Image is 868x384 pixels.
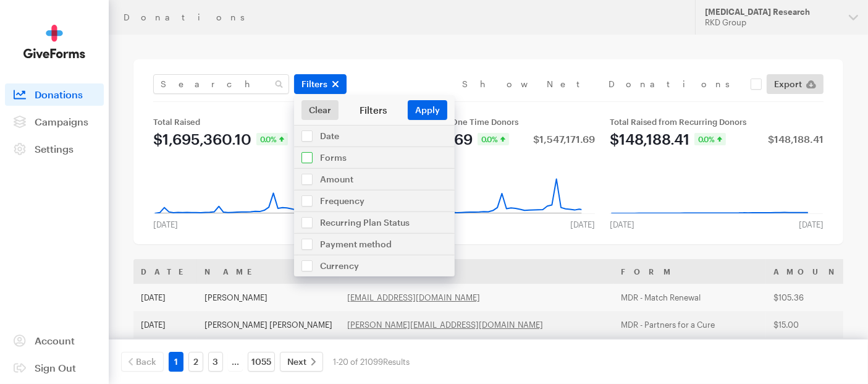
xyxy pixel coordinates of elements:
div: Total Raised [153,117,367,127]
a: [PERSON_NAME][EMAIL_ADDRESS][DOMAIN_NAME] [347,320,543,330]
td: [PERSON_NAME] [PERSON_NAME] [197,311,340,338]
td: [DATE] [133,338,197,365]
a: Campaigns [5,111,104,133]
div: $1,547,171.69 [533,134,595,144]
th: Form [613,259,766,284]
a: Sign Out [5,357,104,379]
td: MDR - Match Renewal [613,284,766,311]
div: Total Raised from Recurring Donors [610,117,824,127]
img: GiveForms [23,25,85,59]
div: 0.0% [694,133,726,145]
a: Settings [5,138,104,160]
th: Name [197,259,340,284]
td: [PERSON_NAME] [197,338,340,365]
span: Export [774,77,802,92]
a: [EMAIL_ADDRESS][DOMAIN_NAME] [347,292,480,302]
div: RKD Group [705,17,839,28]
div: [DATE] [791,220,831,229]
span: Campaigns [35,116,88,127]
a: Next [280,352,323,372]
div: 1-20 of 21099 [333,352,410,372]
td: [PERSON_NAME] [197,284,340,311]
td: $15.00 [766,311,866,338]
a: 2 [188,352,203,372]
div: [DATE] [146,220,185,229]
span: Settings [35,143,74,155]
a: Export [767,74,824,94]
a: Clear [301,100,339,120]
div: [DATE] [602,220,642,229]
a: 1055 [248,352,275,372]
div: Total Raised from One Time Donors [382,117,596,127]
div: $1,695,360.10 [153,132,251,147]
td: [DATE] [133,311,197,338]
span: Sign Out [35,362,76,373]
button: Apply [408,100,447,120]
span: Account [35,335,75,346]
div: [DATE] [563,220,602,229]
td: MDR - Partners for a Cure [613,311,766,338]
span: Filters [301,77,327,92]
a: Donations [5,83,104,106]
span: Results [383,357,410,367]
a: 3 [208,352,223,372]
div: 0.0% [256,133,288,145]
td: [DATE] [133,284,197,311]
td: MDR 2025-08 Conversion Model [613,338,766,365]
div: $148,188.41 [768,134,824,144]
a: Account [5,330,104,352]
th: Email [340,259,613,284]
span: Donations [35,88,83,100]
button: Filters [294,74,347,94]
div: Filters [339,104,408,116]
td: $105.36 [766,284,866,311]
th: Amount [766,259,866,284]
input: Search Name & Email [153,74,289,94]
td: $10.82 [766,338,866,365]
div: $148,188.41 [610,132,689,147]
span: Next [287,354,306,369]
div: 0.0% [478,133,509,145]
div: [MEDICAL_DATA] Research [705,7,839,17]
th: Date [133,259,197,284]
